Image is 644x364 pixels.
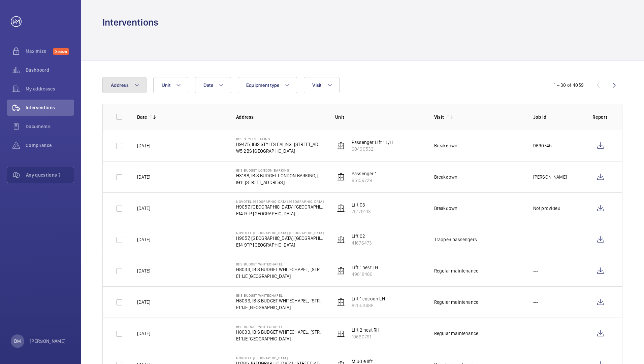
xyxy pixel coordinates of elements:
span: Any questions ? [26,172,74,178]
div: Breakdown [434,205,458,212]
button: Date [195,77,231,93]
p: 75179103 [352,208,371,215]
p: [DATE] [137,267,150,274]
p: IBIS BUDGET WHITECHAPEL [236,262,324,266]
img: elevator.svg [337,267,345,275]
p: H8033, IBIS BUDGET WHITECHAPEL, [STREET_ADDRESS] [236,297,324,304]
span: Equipment type [246,82,280,88]
p: H9475, IBIS STYLES EALING, [STREET_ADDRESS] [236,141,324,148]
p: [PERSON_NAME] [533,174,567,180]
img: elevator.svg [337,204,345,212]
div: Breakdown [434,174,458,180]
p: [DATE] [137,236,150,243]
span: Address [111,82,129,88]
p: H8033, IBIS BUDGET WHITECHAPEL, [STREET_ADDRESS] [236,266,324,273]
p: Passenger Lift 1 L/H [352,139,393,146]
p: W5 2BS [GEOGRAPHIC_DATA] [236,148,324,154]
p: [DATE] [137,205,150,212]
div: Regular maintenance [434,267,478,274]
div: Regular maintenance [434,299,478,305]
p: NOVOTEL [GEOGRAPHIC_DATA] [GEOGRAPHIC_DATA] [236,231,324,235]
p: [PERSON_NAME] [30,338,66,344]
p: Visit [434,114,444,120]
p: E1 1JE [GEOGRAPHIC_DATA] [236,273,324,280]
button: Unit [153,77,188,93]
img: elevator.svg [337,235,345,244]
span: Date [203,82,213,88]
span: Maximize [26,48,53,54]
h1: Interventions [102,16,158,29]
p: IBIS BUDGET WHITECHAPEL [236,293,324,297]
p: Lift 1 nest LH [352,264,378,271]
p: Passenger 1 [352,170,377,177]
p: Date [137,114,147,120]
p: H3188, IBIS BUDGET LONDON BARKING, [STREET_ADDRESS][PERSON_NAME] [236,172,324,179]
p: 49818460 [352,271,378,278]
div: Regular maintenance [434,330,478,337]
div: Breakdown [434,142,458,149]
p: 41676473 [352,240,372,246]
span: Dashboard [26,67,74,73]
span: Visit [312,82,321,88]
p: IBIS BUDGET WHITECHAPEL [236,325,324,329]
p: E14 9TP [GEOGRAPHIC_DATA] [236,242,324,248]
p: DM [14,338,21,344]
p: 10660791 [352,333,380,340]
p: Lift 02 [352,233,372,240]
p: IG11 [STREET_ADDRESS] [236,179,324,186]
button: Visit [304,77,339,93]
p: E14 9TP [GEOGRAPHIC_DATA] [236,210,324,217]
span: Unit [162,82,170,88]
span: My addresses [26,85,74,92]
img: elevator.svg [337,298,345,306]
p: Job Id [533,114,582,120]
p: IBIS STYLES EALING [236,137,324,141]
p: --- [533,299,539,305]
button: Equipment type [238,77,297,93]
p: E1 1JE [GEOGRAPHIC_DATA] [236,304,324,311]
p: E1 1JE [GEOGRAPHIC_DATA] [236,335,324,342]
p: H9057, [GEOGRAPHIC_DATA] [GEOGRAPHIC_DATA], [STREET_ADDRESS][PERSON_NAME] [236,204,324,210]
img: elevator.svg [337,173,345,181]
img: elevator.svg [337,329,345,337]
p: H8033, IBIS BUDGET WHITECHAPEL, [STREET_ADDRESS] [236,329,324,335]
p: Not provided [533,205,560,212]
span: Documents [26,123,74,130]
p: Lift 03 [352,202,371,208]
p: 9690745 [533,142,552,149]
p: --- [533,267,539,274]
p: [DATE] [137,299,150,305]
p: NOVOTEL [GEOGRAPHIC_DATA] [236,356,324,360]
p: Report [592,114,609,120]
img: elevator.svg [337,142,345,150]
p: Unit [335,114,423,120]
p: --- [533,236,539,243]
p: Lift 1 cocoon LH [352,295,385,302]
p: 60490532 [352,146,393,152]
div: 1 – 30 of 4059 [554,82,584,88]
p: IBIS BUDGET LONDON BARKING [236,168,324,172]
div: Trapped passengers [434,236,477,243]
span: Interventions [26,104,74,111]
p: 85159729 [352,177,377,184]
p: 82553488 [352,302,385,309]
p: NOVOTEL [GEOGRAPHIC_DATA] [GEOGRAPHIC_DATA] [236,199,324,204]
p: H9057, [GEOGRAPHIC_DATA] [GEOGRAPHIC_DATA], [STREET_ADDRESS][PERSON_NAME] [236,235,324,242]
p: [DATE] [137,330,150,337]
span: Compliance [26,142,74,149]
span: Discover [53,48,69,55]
p: [DATE] [137,174,150,180]
p: Lift 2 nest RH [352,327,380,333]
button: Address [102,77,147,93]
p: [DATE] [137,142,150,149]
p: Address [236,114,324,120]
p: --- [533,330,539,337]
